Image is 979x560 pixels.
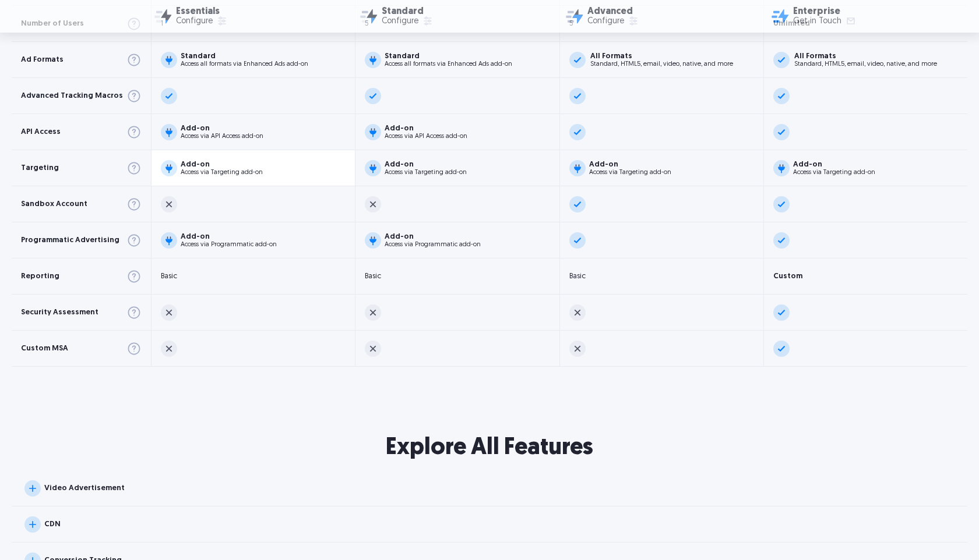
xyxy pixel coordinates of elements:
[793,16,857,27] a: Get in Touch
[793,17,841,26] div: Get in Touch
[44,484,125,492] div: Video Advertisement
[176,17,213,26] div: Configure
[161,272,177,280] div: Basic
[590,52,733,60] div: All Formats
[794,61,937,68] div: Standard, HTML5, email, video, native, and more
[181,242,277,248] div: Access via Programmatic add-on
[385,61,512,68] div: Access all formats via Enhanced Ads add-on
[181,233,277,240] div: Add-on
[589,161,671,168] div: Add-on
[176,16,228,27] a: Configure
[176,7,228,16] div: Essentials
[44,520,61,528] div: CDN
[365,272,381,280] div: Basic
[21,56,64,63] div: Ad Formats
[21,236,119,244] div: Programmatic Advertising
[385,52,512,60] div: Standard
[21,272,59,280] div: Reporting
[382,17,418,26] div: Configure
[793,169,875,176] div: Access via Targeting add-on
[382,16,434,27] a: Configure
[21,92,123,100] div: Advanced Tracking Macros
[385,233,481,240] div: Add-on
[587,7,639,16] div: Advanced
[181,133,263,140] div: Access via API Access add-on
[181,52,308,60] div: Standard
[587,17,624,26] div: Configure
[385,161,467,168] div: Add-on
[590,61,733,68] div: Standard, HTML5, email, video, native, and more
[181,169,263,176] div: Access via Targeting add-on
[21,128,61,136] div: API Access
[21,309,98,316] div: Security Assessment
[587,16,639,27] a: Configure
[589,169,671,176] div: Access via Targeting add-on
[793,7,857,16] div: Enterprise
[21,345,68,352] div: Custom MSA
[181,61,308,68] div: Access all formats via Enhanced Ads add-on
[21,200,87,208] div: Sandbox Account
[385,133,467,140] div: Access via API Access add-on
[794,52,937,60] div: All Formats
[385,242,481,248] div: Access via Programmatic add-on
[385,169,467,176] div: Access via Targeting add-on
[773,272,802,280] div: Custom
[569,272,586,280] div: Basic
[382,7,434,16] div: Standard
[21,164,59,172] div: Targeting
[385,125,467,132] div: Add-on
[181,125,263,132] div: Add-on
[793,161,875,168] div: Add-on
[181,161,263,168] div: Add-on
